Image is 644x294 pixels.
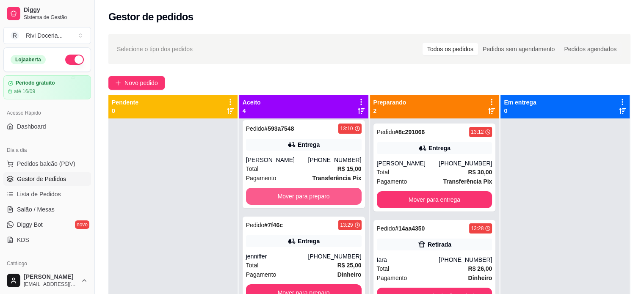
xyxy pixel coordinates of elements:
div: Catálogo [3,257,91,270]
button: Select a team [3,27,91,44]
span: KDS [17,236,29,244]
span: Total [246,261,259,270]
div: 13:10 [340,125,353,132]
a: Período gratuitoaté 16/09 [3,75,91,99]
span: Total [377,168,390,177]
strong: # 7f46c [264,222,283,228]
span: Pagamento [246,270,276,279]
span: [EMAIL_ADDRESS][DOMAIN_NAME] [24,281,77,288]
button: Novo pedido [108,76,165,90]
span: plus [115,80,121,86]
div: 13:29 [340,222,353,228]
button: Mover para entrega [377,191,492,208]
article: Período gratuito [16,80,55,86]
button: [PERSON_NAME][EMAIL_ADDRESS][DOMAIN_NAME] [3,270,91,291]
p: Em entrega [504,98,536,107]
span: Total [246,164,259,173]
strong: Transferência Pix [312,175,362,181]
strong: R$ 25,00 [337,262,362,269]
strong: R$ 26,00 [468,265,492,272]
a: DiggySistema de Gestão [3,3,91,24]
button: Alterar Status [65,55,84,65]
span: Pagamento [377,177,407,186]
strong: R$ 15,00 [337,165,362,172]
strong: Dinheiro [468,275,492,281]
span: Pedido [246,125,265,132]
strong: # 14aa4350 [395,225,425,232]
div: Entrega [298,237,320,245]
div: [PERSON_NAME] [377,159,439,168]
span: Pagamento [246,173,276,183]
span: Diggy [24,6,88,14]
span: Selecione o tipo dos pedidos [117,44,193,54]
a: Salão / Mesas [3,203,91,216]
button: Pedidos balcão (PDV) [3,157,91,170]
strong: R$ 30,00 [468,169,492,176]
span: Dashboard [17,122,46,131]
div: Pedidos agendados [559,43,621,55]
span: Pedido [377,225,395,232]
div: Acesso Rápido [3,106,91,120]
div: Iara [377,256,439,264]
div: Rivi Doceria ... [26,31,63,40]
span: Pedidos balcão (PDV) [17,159,75,168]
span: [PERSON_NAME] [24,273,77,281]
a: Gestor de Pedidos [3,172,91,186]
div: [PHONE_NUMBER] [439,256,492,264]
strong: Transferência Pix [443,178,492,185]
a: Dashboard [3,120,91,133]
h2: Gestor de pedidos [108,10,193,24]
div: 13:28 [471,225,484,232]
div: [PHONE_NUMBER] [439,159,492,168]
span: Total [377,264,390,273]
a: Diggy Botnovo [3,218,91,231]
span: Pedido [246,222,265,228]
p: Pendente [112,98,138,107]
div: Todos os pedidos [423,43,478,55]
span: R [11,31,19,40]
strong: Dinheiro [337,271,362,278]
button: Mover para preparo [246,188,362,205]
a: KDS [3,233,91,247]
strong: # 8c291066 [395,129,425,135]
div: [PHONE_NUMBER] [308,252,361,261]
div: 13:12 [471,129,484,135]
span: Gestor de Pedidos [17,175,66,183]
div: Entrega [428,144,451,152]
p: 0 [504,107,536,115]
div: Dia a dia [3,143,91,157]
p: 2 [373,107,406,115]
p: Preparando [373,98,406,107]
span: Pagamento [377,273,407,283]
article: até 16/09 [14,88,35,95]
div: [PHONE_NUMBER] [308,156,361,164]
div: Pedidos sem agendamento [478,43,559,55]
span: Salão / Mesas [17,205,55,214]
div: Loja aberta [11,55,46,64]
div: jenniffer [246,252,308,261]
span: Sistema de Gestão [24,14,88,21]
p: 4 [243,107,261,115]
div: [PERSON_NAME] [246,156,308,164]
span: Pedido [377,129,395,135]
span: Lista de Pedidos [17,190,61,198]
a: Lista de Pedidos [3,187,91,201]
span: Diggy Bot [17,220,43,229]
div: Entrega [298,140,320,149]
strong: # 593a7548 [264,125,294,132]
span: Novo pedido [124,78,158,88]
p: 0 [112,107,138,115]
div: Retirada [428,240,451,249]
p: Aceito [243,98,261,107]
